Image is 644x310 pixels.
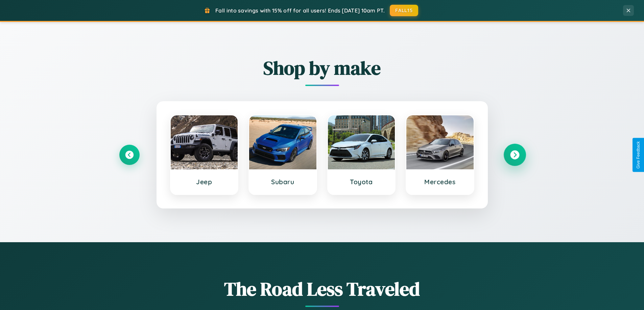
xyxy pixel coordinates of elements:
[413,178,467,186] h3: Mercedes
[177,178,231,186] h3: Jeep
[215,7,385,14] span: Fall into savings with 15% off for all users! Ends [DATE] 10am PT.
[335,178,388,186] h3: Toyota
[119,276,525,302] h1: The Road Less Traveled
[256,178,310,186] h3: Subaru
[390,5,418,16] button: FALL15
[119,55,525,81] h2: Shop by make
[636,141,641,169] div: Give Feedback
